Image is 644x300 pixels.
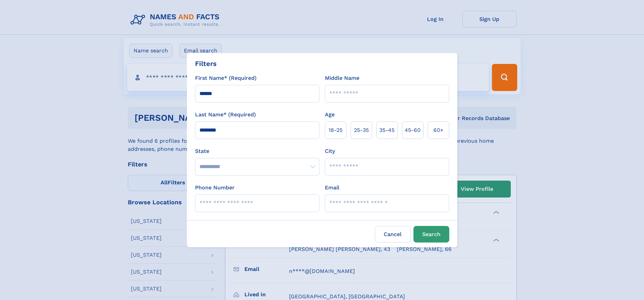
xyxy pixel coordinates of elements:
[413,226,449,243] button: Search
[325,147,335,155] label: City
[354,126,369,134] span: 25‑35
[195,184,235,192] label: Phone Number
[325,111,335,119] label: Age
[195,111,256,119] label: Last Name* (Required)
[195,59,217,69] div: Filters
[405,126,421,134] span: 45‑60
[375,226,411,243] label: Cancel
[195,147,319,155] label: State
[195,74,257,82] label: First Name* (Required)
[325,74,359,82] label: Middle Name
[379,126,395,134] span: 35‑45
[433,126,444,134] span: 60+
[329,126,342,134] span: 18‑25
[325,184,339,192] label: Email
